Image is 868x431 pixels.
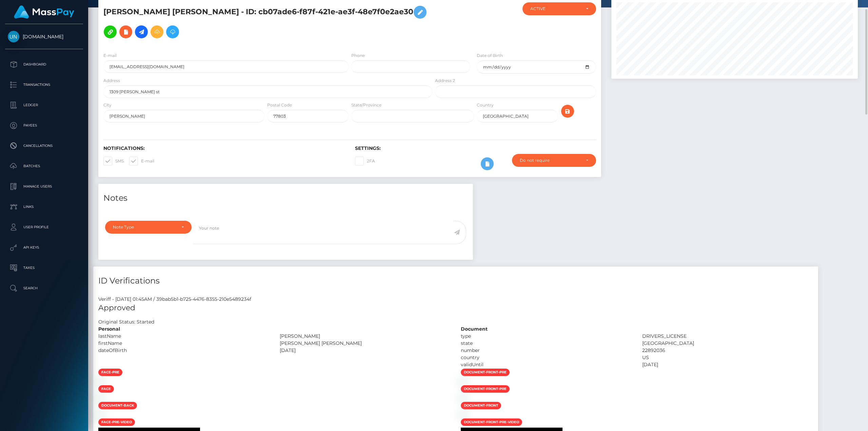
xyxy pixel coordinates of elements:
div: DRIVERS_LICENSE [637,333,818,340]
span: face [98,385,114,393]
a: Cancellations [5,137,83,154]
label: City [103,102,112,108]
label: 2FA [355,157,375,165]
a: Payees [5,117,83,134]
div: [PERSON_NAME] [PERSON_NAME] [275,340,456,347]
label: Phone [351,53,365,59]
a: Initiate Payout [135,25,148,38]
div: lastName [93,333,275,340]
div: ACTIVE [530,6,580,12]
p: User Profile [8,222,80,232]
strong: Document [461,326,488,332]
strong: Personal [98,326,120,332]
span: document-front-pre [461,385,510,393]
a: Batches [5,158,83,175]
p: Search [8,283,80,293]
div: validUntil [456,361,637,368]
div: state [456,340,637,347]
div: dateOfBirth [93,347,275,354]
p: Cancellations [8,141,80,151]
img: d90ba0d0-49dd-4bc9-8564-61c8c47aa96a [98,412,104,417]
p: Transactions [8,80,80,90]
a: Taxes [5,259,83,276]
a: Transactions [5,76,83,93]
button: Do not require [512,154,596,167]
p: Batches [8,161,80,171]
div: Do not require [520,158,580,163]
h5: [PERSON_NAME] [PERSON_NAME] - ID: cb07ade6-f87f-421e-ae3f-48e7f0e2ae30 [103,2,429,42]
p: Taxes [8,263,80,273]
label: Address 2 [435,78,455,84]
img: bd191d1f-299f-40a2-9194-c2f69b8ebee4 [461,395,466,401]
span: document-back [98,402,137,409]
h7: Original Status: Started [98,319,154,325]
p: Payees [8,120,80,131]
span: [DOMAIN_NAME] [5,34,83,40]
a: Ledger [5,97,83,114]
button: Note Type [105,221,192,234]
a: Links [5,198,83,215]
div: [GEOGRAPHIC_DATA] [637,340,818,347]
p: Links [8,202,80,212]
h5: Approved [98,303,813,313]
span: document-front-pre [461,369,510,376]
div: number [456,347,637,354]
label: State/Province [351,102,381,108]
div: Veriff - [DATE] 01:45AM / 39bab5b1-b725-4476-8355-210e5489234f [93,296,818,303]
button: ACTIVE [522,2,596,15]
label: Date of Birth [477,53,503,59]
h6: Notifications: [103,145,345,151]
p: Manage Users [8,181,80,192]
h4: ID Verifications [98,275,813,287]
div: [DATE] [275,347,456,354]
p: API Keys [8,242,80,253]
div: firstName [93,340,275,347]
img: a96cec90-fc71-4c96-92df-87e561045a84 [461,379,466,384]
div: country [456,354,637,361]
p: Dashboard [8,59,80,70]
div: Note Type [113,224,176,230]
label: E-mail [129,157,154,165]
a: Search [5,280,83,297]
h4: Notes [103,192,468,204]
a: Dashboard [5,56,83,73]
div: 22892036 [637,347,818,354]
div: US [637,354,818,361]
a: API Keys [5,239,83,256]
span: document-front-pre-video [461,418,522,426]
a: Manage Users [5,178,83,195]
img: Unlockt.me [8,31,19,42]
div: [DATE] [637,361,818,368]
span: document-front [461,402,501,409]
label: E-mail [103,53,117,59]
h6: Settings: [355,145,596,151]
div: type [456,333,637,340]
label: Address [103,78,120,84]
span: face-pre-video [98,418,135,426]
img: 31d8e016-3e9e-4628-939b-0b3cd275ac3c [98,395,104,401]
img: c4004fc7-6f33-40d0-926f-b2211f95132f [98,379,104,384]
span: face-pre [98,369,122,376]
a: User Profile [5,219,83,236]
img: MassPay Logo [14,5,74,19]
p: Ledger [8,100,80,110]
label: Postal Code [267,102,292,108]
div: [PERSON_NAME] [275,333,456,340]
label: SMS [103,157,124,165]
label: Country [477,102,494,108]
img: 851ea460-a394-43f2-bb84-c129e70475d3 [461,412,466,417]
